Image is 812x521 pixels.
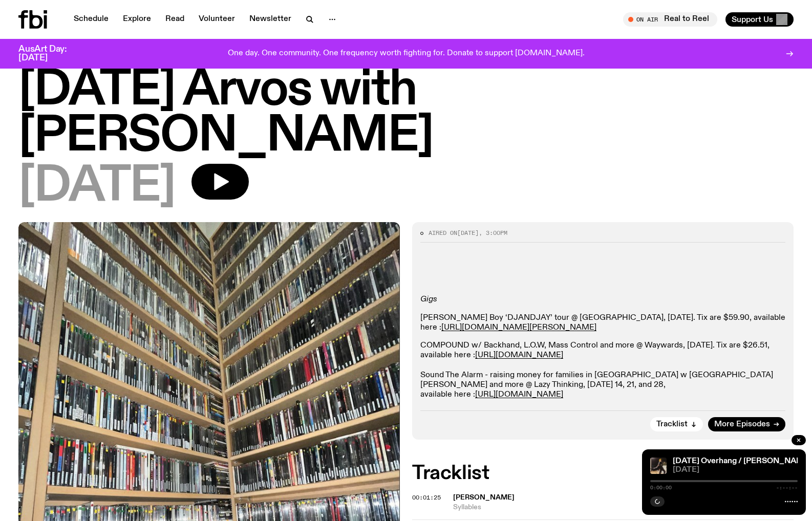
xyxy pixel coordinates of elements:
span: -:--:-- [776,485,798,490]
span: [DATE] [673,466,798,474]
span: Support Us [732,15,773,24]
a: More Episodes [708,417,785,431]
span: , 3:00pm [479,229,507,237]
span: Syllables [453,503,704,512]
span: 0:00:00 [650,485,672,490]
span: [DATE] [457,229,479,237]
p: One day. One community. One frequency worth fighting for. Donate to support [DOMAIN_NAME]. [228,49,585,58]
span: 00:01:25 [412,493,441,502]
span: Tracklist [656,421,688,428]
button: On AirReal to Reel [623,12,717,27]
h3: AusArt Day: [DATE] [18,45,84,62]
h1: [DATE] Arvos with [PERSON_NAME] [18,68,794,160]
button: 00:01:25 [412,495,441,501]
a: Newsletter [243,12,297,27]
a: Volunteer [193,12,241,27]
p: [PERSON_NAME] Boy ‘DJANDJAY’ tour @ [GEOGRAPHIC_DATA], [DATE]. Tix are $59.90, available here : [420,313,785,333]
a: [URL][DOMAIN_NAME][PERSON_NAME] [441,323,596,332]
p: COMPOUND w/ Backhand, L.O.W, Mass Control and more @ Waywards, [DATE]. Tix are $26.51, available ... [420,341,785,400]
a: [URL][DOMAIN_NAME] [475,351,563,359]
a: Schedule [68,12,115,27]
a: Explore [117,12,157,27]
a: [URL][DOMAIN_NAME] [475,390,563,399]
button: Tracklist [650,417,703,431]
span: [DATE] [18,164,175,210]
span: Aired on [429,229,457,237]
h2: Tracklist [412,464,794,483]
span: More Episodes [714,421,770,428]
span: [PERSON_NAME] [453,494,515,501]
a: Read [159,12,190,27]
em: Gigs [420,295,437,303]
button: Support Us [725,12,794,27]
